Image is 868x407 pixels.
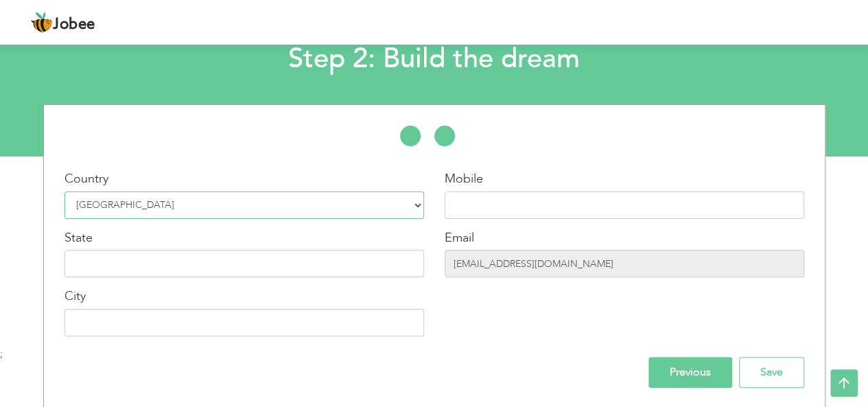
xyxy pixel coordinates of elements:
label: City [64,288,86,305]
img: jobee.io [31,12,53,34]
label: Email [445,229,474,247]
h2: Step 2: Build the dream [119,41,749,77]
label: State [64,229,93,247]
input: Save [739,357,804,388]
label: Mobile [445,170,483,188]
label: Country [64,170,108,188]
span: Jobee [53,17,95,32]
input: Previous [648,357,732,388]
